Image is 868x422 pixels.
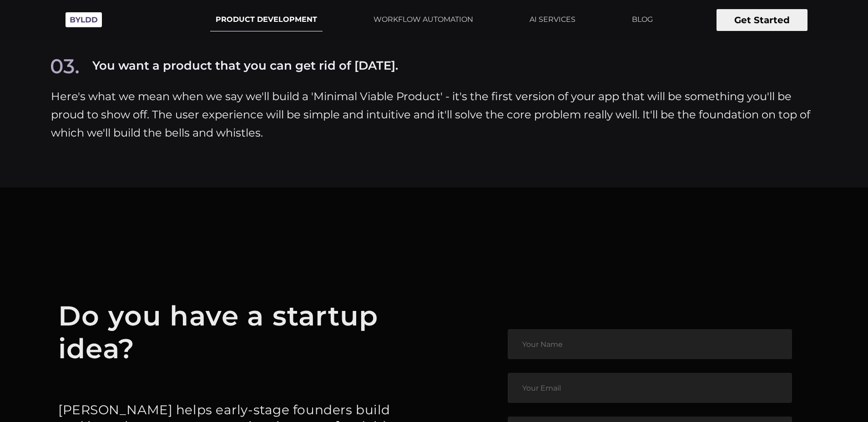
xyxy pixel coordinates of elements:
[508,373,792,403] input: Your Email
[210,8,323,31] a: PRODUCT DEVELOPMENT
[368,8,479,31] a: WORKFLOW AUTOMATION
[51,87,817,142] p: Here's what we mean when we say we'll build a 'Minimal Viable Product' - it's the first version o...
[92,59,398,73] h3: You want a product that you can get rid of [DATE].
[717,9,807,31] button: Get Started
[58,300,417,365] h1: Do you have a startup idea?
[61,7,106,32] img: Byldd - Product Development Company
[51,59,79,74] img: product that you can get rid
[508,329,792,359] input: Your Name
[626,8,658,31] a: BLOG
[524,8,581,31] a: AI SERVICES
